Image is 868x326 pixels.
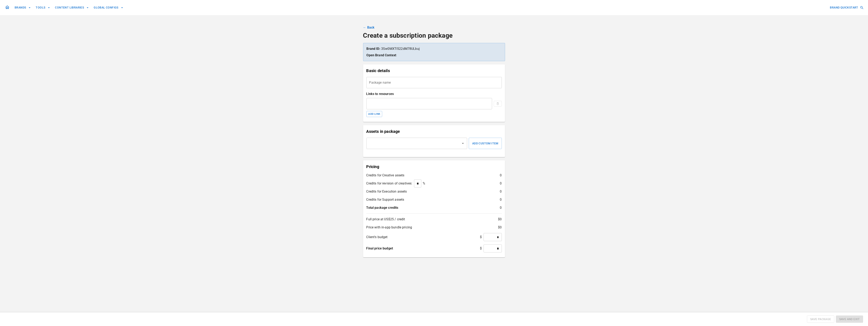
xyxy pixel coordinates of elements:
p: Pricing [366,164,502,170]
p: $ 0 [498,225,502,230]
p: 3Sw0MXTl522dM78ULbuj [367,46,502,51]
button: BRANDS [13,4,32,11]
p: 0 [500,181,502,186]
p: Full price at US$25 / credit [366,217,405,222]
p: Credits for revision of creatives: [366,181,412,186]
button: CONTENT LIBRARIES [53,4,90,11]
p: 0 [500,197,502,202]
p: 0 [500,205,502,210]
p: Credits for Support assets [366,197,404,202]
p: Final price budget [366,246,393,251]
p: % [423,181,425,186]
button: Open [460,141,466,146]
p: Assets in package [366,128,502,134]
h4: Create a subscription package [363,32,505,40]
button: BRAND QUICKSTART [828,4,865,11]
p: 0 [500,189,502,194]
button: GLOBAL CONFIGS [92,4,125,11]
p: Credits for Creative assets [366,173,404,178]
p: $ 0 [498,217,502,222]
p: Total package credits [366,205,398,210]
button: TOOLS [34,4,52,11]
p: Client's budget [366,235,388,240]
p: Credits for Execution assets [366,189,407,194]
p: $ [480,235,482,240]
button: Add Link [366,111,382,117]
a: Open Brand Context [367,53,396,57]
strong: Brand ID: [367,47,380,51]
p: Links to resources [366,92,502,96]
a: ← Back [363,25,375,30]
p: Basic details [366,68,502,74]
button: Add Custom Item [469,138,502,149]
p: $ [480,246,482,251]
p: 0 [500,173,502,178]
p: Price with in-app bundle pricing [366,225,412,230]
